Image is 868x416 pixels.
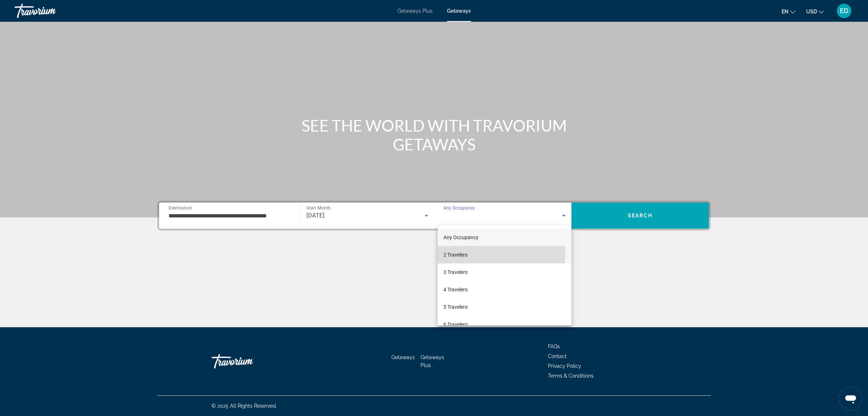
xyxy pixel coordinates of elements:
span: 2 Travelers [443,250,468,259]
span: Any Occupancy [443,234,478,240]
span: 6 Travelers [443,320,468,329]
span: 4 Travelers [443,285,468,294]
span: 3 Travelers [443,268,468,276]
span: 5 Travelers [443,303,468,311]
iframe: Button to launch messaging window [839,387,862,410]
